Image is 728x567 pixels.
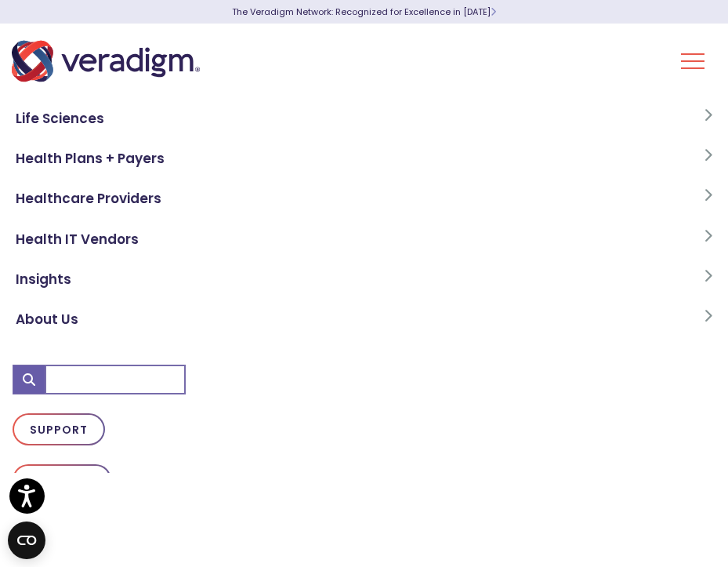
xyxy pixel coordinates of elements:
[232,5,496,18] a: The Veradigm Network: Recognized for Excellence in [DATE]Learn More
[13,300,715,340] a: About Us
[650,489,709,548] iframe: Drift Chat Widget
[13,220,715,260] a: Health IT Vendors
[13,179,715,219] a: Healthcare Providers
[13,260,715,300] a: Insights
[491,5,496,18] span: Learn More
[681,41,704,82] button: Toggle Navigation Menu
[13,464,111,496] a: Get Demo
[12,35,200,87] img: Veradigm logo
[13,139,715,179] a: Health Plans + Payers
[13,99,715,139] a: Life Sciences
[45,365,186,394] input: Search
[13,413,105,445] a: Support
[8,522,45,559] button: Open CMP widget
